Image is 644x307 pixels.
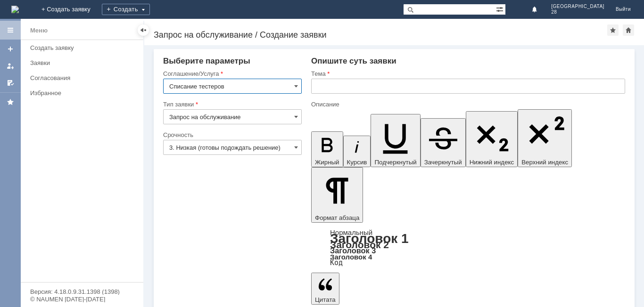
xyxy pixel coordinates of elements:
div: Запрос на обслуживание / Создание заявки [154,30,607,40]
a: Создать заявку [3,41,18,57]
button: Зачеркнутый [421,118,466,167]
div: © NAUMEN [DATE]-[DATE] [30,296,134,302]
div: Версия: 4.18.0.9.31.1398 (1398) [30,289,134,295]
div: Согласования [30,74,138,81]
a: Заголовок 4 [330,253,372,261]
a: Создать заявку [26,40,141,55]
a: Согласования [26,71,141,85]
span: [GEOGRAPHIC_DATA] [551,4,604,9]
div: Тип заявки [163,101,300,107]
span: Цитата [315,296,336,303]
a: Мои согласования [3,75,18,90]
button: Формат абзаца [311,167,363,223]
div: Заявки [30,59,138,66]
button: Цитата [311,273,339,305]
a: Заявки [26,56,141,70]
span: Выберите параметры [163,57,250,65]
div: Добавить в избранное [607,24,619,36]
span: Зачеркнутый [424,159,462,166]
a: Код [330,259,343,267]
a: Мои заявки [3,58,18,73]
a: Заголовок 1 [330,231,409,246]
span: Жирный [315,159,339,166]
div: Описание [311,101,623,107]
div: Избранное [30,89,127,97]
a: Заголовок 2 [330,239,389,250]
div: Создать заявку [30,44,138,51]
div: Меню [30,25,48,36]
a: Нормальный [330,228,372,236]
button: Курсив [343,136,371,167]
div: Соглашение/Услуга [163,71,300,77]
span: Курсив [347,159,367,166]
button: Верхний индекс [518,109,572,167]
span: Подчеркнутый [374,159,416,166]
span: Верхний индекс [521,159,568,166]
img: logo [11,6,19,13]
div: Сделать домашней страницей [623,24,634,36]
span: 28 [551,9,604,15]
div: Формат абзаца [311,229,625,266]
span: Расширенный поиск [496,4,505,13]
span: Опишите суть заявки [311,57,396,65]
button: Жирный [311,131,343,167]
button: Подчеркнутый [371,114,420,167]
a: Заголовок 3 [330,246,376,255]
button: Нижний индекс [466,111,518,167]
a: Перейти на домашнюю страницу [11,6,19,13]
div: Тема [311,71,623,77]
span: Формат абзаца [315,214,359,221]
div: Срочность [163,132,300,138]
div: Создать [102,4,150,15]
span: Нижний индекс [470,159,514,166]
div: Скрыть меню [138,24,149,36]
